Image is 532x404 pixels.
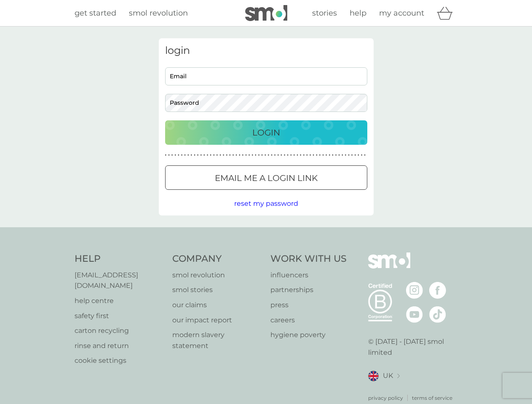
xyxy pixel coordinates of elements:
[348,153,350,157] p: ●
[75,325,164,336] a: carton recycling
[310,153,311,157] p: ●
[184,153,186,157] p: ●
[284,153,286,157] p: ●
[306,153,308,157] p: ●
[429,306,446,323] img: visit the smol Tiktok page
[270,300,347,311] a: press
[354,153,356,157] p: ●
[271,153,273,157] p: ●
[213,153,215,157] p: ●
[75,252,164,266] h4: Help
[412,394,452,402] a: terms of service
[245,153,247,157] p: ●
[215,171,318,185] p: Email me a login link
[75,340,164,351] a: rinse and return
[210,153,211,157] p: ●
[75,295,164,306] a: help centre
[255,153,257,157] p: ●
[350,7,366,19] a: help
[75,270,164,291] a: [EMAIL_ADDRESS][DOMAIN_NAME]
[277,153,279,157] p: ●
[172,330,262,351] a: modern slavery statement
[165,153,167,157] p: ●
[312,8,337,18] span: stories
[245,5,287,21] img: smol
[172,270,262,281] a: smol revolution
[270,270,347,281] a: influencers
[261,153,263,157] p: ●
[364,153,366,157] p: ●
[368,336,458,358] p: © [DATE] - [DATE] smol limited
[252,126,280,139] p: Login
[368,394,403,402] a: privacy policy
[270,252,347,266] h4: Work With Us
[290,153,292,157] p: ●
[75,7,116,19] a: get started
[316,153,318,157] p: ●
[338,153,340,157] p: ●
[297,153,298,157] p: ●
[361,153,363,157] p: ●
[168,153,170,157] p: ●
[200,153,202,157] p: ●
[165,165,367,190] button: Email me a login link
[207,153,209,157] p: ●
[270,284,347,295] a: partnerships
[197,153,199,157] p: ●
[239,153,241,157] p: ●
[194,153,195,157] p: ●
[172,300,262,311] p: our claims
[233,153,234,157] p: ●
[226,153,227,157] p: ●
[234,199,298,207] span: reset my password
[335,153,337,157] p: ●
[75,355,164,366] a: cookie settings
[181,153,183,157] p: ●
[397,374,400,378] img: select a new location
[383,370,393,381] span: UK
[191,153,192,157] p: ●
[165,45,367,57] h3: login
[172,315,262,326] a: our impact report
[249,153,250,157] p: ●
[223,153,225,157] p: ●
[294,153,295,157] p: ●
[172,252,262,266] h4: Company
[270,315,347,326] p: careers
[172,284,262,295] a: smol stories
[268,153,270,157] p: ●
[129,8,188,18] span: smol revolution
[379,7,424,19] a: my account
[219,153,221,157] p: ●
[75,311,164,322] p: safety first
[274,153,276,157] p: ●
[345,153,347,157] p: ●
[75,8,116,18] span: get started
[258,153,260,157] p: ●
[174,153,176,157] p: ●
[234,198,298,209] button: reset my password
[342,153,343,157] p: ●
[406,282,423,299] img: visit the smol Instagram page
[350,8,366,18] span: help
[406,306,423,323] img: visit the smol Youtube page
[312,7,337,19] a: stories
[229,153,231,157] p: ●
[165,120,367,145] button: Login
[368,252,410,281] img: smol
[358,153,359,157] p: ●
[429,282,446,299] img: visit the smol Facebook page
[270,330,347,340] a: hygiene poverty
